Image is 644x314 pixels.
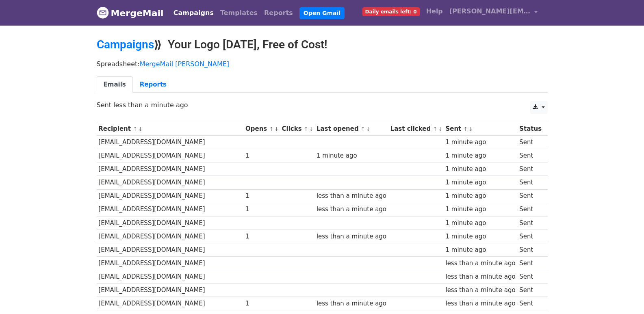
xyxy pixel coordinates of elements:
[97,6,109,19] img: MergeMail logo
[517,284,543,297] td: Sent
[445,299,515,308] div: less than a minute ago
[140,60,229,68] a: MergeMail [PERSON_NAME]
[388,122,444,136] th: Last clicked
[97,101,548,109] p: Sent less than a minute ago
[517,243,543,256] td: Sent
[269,126,273,132] a: ↑
[445,286,515,295] div: less than a minute ago
[517,189,543,203] td: Sent
[245,299,278,308] div: 1
[97,257,244,270] td: [EMAIL_ADDRESS][DOMAIN_NAME]
[97,162,244,176] td: [EMAIL_ADDRESS][DOMAIN_NAME]
[97,270,244,284] td: [EMAIL_ADDRESS][DOMAIN_NAME]
[97,76,133,93] a: Emails
[97,136,244,149] td: [EMAIL_ADDRESS][DOMAIN_NAME]
[97,149,244,162] td: [EMAIL_ADDRESS][DOMAIN_NAME]
[245,205,278,214] div: 1
[517,203,543,216] td: Sent
[309,126,314,132] a: ↓
[445,272,515,282] div: less than a minute ago
[97,38,548,52] h2: ⟫ Your Logo [DATE], Free of Cost!
[317,151,386,160] div: 1 minute ago
[423,3,446,19] a: Help
[362,7,420,16] span: Daily emails left: 0
[138,126,143,132] a: ↓
[245,191,278,201] div: 1
[170,5,217,21] a: Campaigns
[445,151,515,160] div: 1 minute ago
[274,126,279,132] a: ↓
[97,60,548,68] p: Spreadsheet:
[314,122,388,136] th: Last opened
[517,297,543,310] td: Sent
[304,126,308,132] a: ↑
[317,299,386,308] div: less than a minute ago
[445,138,515,147] div: 1 minute ago
[243,122,280,136] th: Opens
[517,162,543,176] td: Sent
[433,126,437,132] a: ↑
[217,5,261,21] a: Templates
[445,232,515,241] div: 1 minute ago
[464,126,468,132] a: ↑
[517,176,543,189] td: Sent
[261,5,296,21] a: Reports
[97,243,244,256] td: [EMAIL_ADDRESS][DOMAIN_NAME]
[280,122,314,136] th: Clicks
[97,284,244,297] td: [EMAIL_ADDRESS][DOMAIN_NAME]
[445,191,515,201] div: 1 minute ago
[133,126,137,132] a: ↑
[359,3,423,19] a: Daily emails left: 0
[97,176,244,189] td: [EMAIL_ADDRESS][DOMAIN_NAME]
[517,270,543,284] td: Sent
[366,126,371,132] a: ↓
[445,165,515,174] div: 1 minute ago
[361,126,365,132] a: ↑
[445,178,515,187] div: 1 minute ago
[517,257,543,270] td: Sent
[97,38,154,51] a: Campaigns
[517,216,543,230] td: Sent
[317,191,386,201] div: less than a minute ago
[245,232,278,241] div: 1
[517,149,543,162] td: Sent
[517,136,543,149] td: Sent
[245,151,278,160] div: 1
[468,126,473,132] a: ↓
[97,297,244,310] td: [EMAIL_ADDRESS][DOMAIN_NAME]
[133,76,173,93] a: Reports
[317,232,386,241] div: less than a minute ago
[445,205,515,214] div: 1 minute ago
[97,189,244,203] td: [EMAIL_ADDRESS][DOMAIN_NAME]
[445,219,515,228] div: 1 minute ago
[299,7,345,19] a: Open Gmail
[97,122,244,136] th: Recipient
[444,122,518,136] th: Sent
[445,245,515,255] div: 1 minute ago
[517,230,543,243] td: Sent
[446,3,541,22] a: [PERSON_NAME][EMAIL_ADDRESS][DOMAIN_NAME]
[97,230,244,243] td: [EMAIL_ADDRESS][DOMAIN_NAME]
[317,205,386,214] div: less than a minute ago
[445,259,515,268] div: less than a minute ago
[517,122,543,136] th: Status
[438,126,442,132] a: ↓
[97,203,244,216] td: [EMAIL_ADDRESS][DOMAIN_NAME]
[97,216,244,230] td: [EMAIL_ADDRESS][DOMAIN_NAME]
[449,6,531,16] span: [PERSON_NAME][EMAIL_ADDRESS][DOMAIN_NAME]
[97,4,164,22] a: MergeMail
